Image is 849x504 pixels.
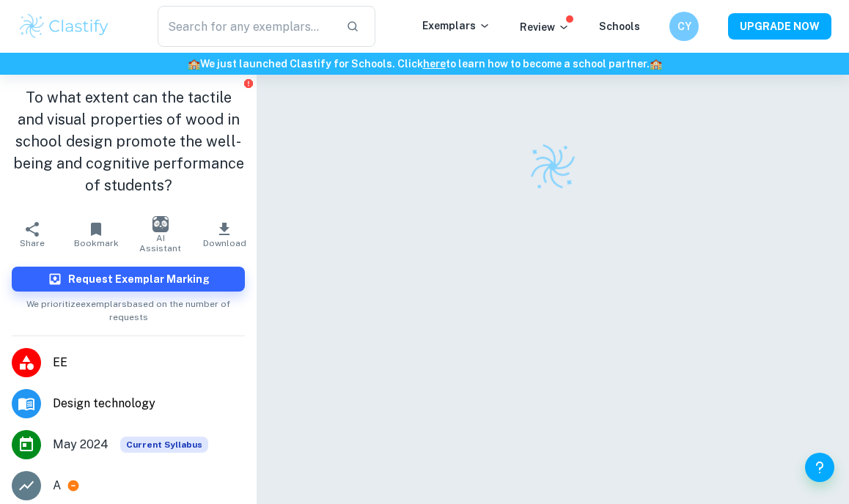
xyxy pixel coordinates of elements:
button: UPGRADE NOW [728,13,831,40]
span: We prioritize exemplars based on the number of requests [12,292,245,324]
span: Design technology [53,395,245,412]
button: CY [669,12,699,41]
img: Clastify logo [18,12,111,41]
button: AI Assistant [128,214,193,255]
button: Bookmark [65,214,129,255]
h6: CY [676,18,693,34]
span: AI Assistant [137,233,184,253]
p: Exemplars [422,18,490,34]
div: This exemplar is based on the current syllabus. Feel free to refer to it for inspiration/ideas wh... [120,437,208,453]
input: Search for any exemplars... [158,6,335,47]
p: Review [520,19,570,35]
img: AI Assistant [152,216,169,232]
span: Bookmark [74,238,119,248]
button: Report issue [243,78,254,89]
span: Current Syllabus [120,437,208,453]
h6: Request Exemplar Marking [68,271,210,287]
button: Help and Feedback [805,453,834,482]
span: Share [20,238,45,248]
a: here [423,58,446,70]
p: A [53,477,61,494]
a: Schools [599,21,640,32]
span: 🏫 [188,58,200,70]
button: Download [193,214,257,255]
span: May 2024 [53,436,109,453]
span: EE [53,354,245,371]
span: 🏫 [650,58,662,70]
span: Download [203,238,246,248]
img: Clastify logo [523,137,581,195]
button: Request Exemplar Marking [12,267,245,292]
h6: We just launched Clastify for Schools. Click to learn how to become a school partner. [3,56,846,72]
h1: To what extent can the tactile and visual properties of wood in school design promote the well-be... [12,86,245,196]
